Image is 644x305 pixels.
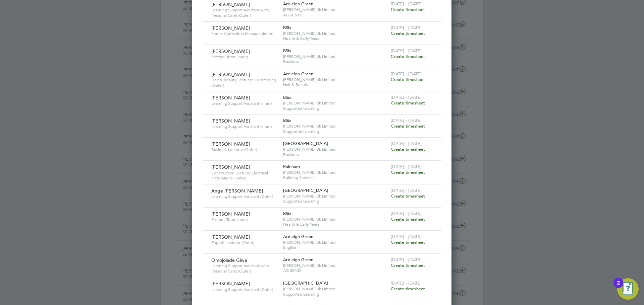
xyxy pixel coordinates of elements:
span: [PERSON_NAME] Uk Limited [283,54,387,59]
span: Learning Support Assistant (Outer) [211,194,278,199]
span: Create timesheet [391,123,425,129]
span: Create timesheet [391,77,425,82]
span: [DATE] - [DATE] [391,164,422,169]
span: [PERSON_NAME] Uk Limited [283,7,387,12]
span: Create timesheet [391,216,425,222]
span: Learning Support Assistant (Inner) [211,101,278,106]
span: Building Services [283,175,387,180]
span: Health & Early Years [283,222,387,227]
span: [PERSON_NAME] [211,211,250,217]
span: English Lecturer (Outer) [211,240,278,245]
span: [DATE] - [DATE] [391,280,422,286]
span: AG SEND [283,268,387,273]
span: [PERSON_NAME] [211,281,250,287]
span: [GEOGRAPHIC_DATA] [283,187,328,193]
span: [GEOGRAPHIC_DATA] [283,141,328,146]
span: [PERSON_NAME] Uk Limited [283,147,387,152]
span: [PERSON_NAME] Uk Limited [283,77,387,82]
span: [DATE] - [DATE] [391,257,422,262]
span: BSix [283,25,291,30]
span: [PERSON_NAME] [211,95,250,101]
span: Hair & Beauty [283,82,387,87]
span: [DATE] - [DATE] [391,71,422,77]
span: [DATE] - [DATE] [391,234,422,239]
span: Create timesheet [391,30,425,36]
span: Ardleigh Green [283,1,313,7]
span: Business [283,59,387,64]
span: Supported Learning [283,106,387,111]
span: Ardleigh Green [283,71,313,77]
span: [DATE] - [DATE] [391,94,422,100]
span: Supported Learning [283,199,387,204]
span: [PERSON_NAME] [211,141,250,147]
span: [DATE] - [DATE] [391,48,422,54]
span: Hair & Beauty Lecturer Hairdressing (Outer) [211,77,278,88]
span: Business [283,152,387,157]
span: [PERSON_NAME] [211,25,250,31]
span: [PERSON_NAME] [211,164,250,170]
span: [PERSON_NAME] Uk Limited [283,240,387,245]
span: [GEOGRAPHIC_DATA] [283,280,328,286]
span: Business Lecturer (Outer) [211,147,278,152]
span: Create timesheet [391,286,425,292]
span: [PERSON_NAME] Uk Limited [283,170,387,175]
span: [PERSON_NAME] Uk Limited [283,100,387,106]
span: [PERSON_NAME] Uk Limited [283,194,387,199]
span: Senior Curriculum Manager (Inner) [211,31,278,36]
span: [PERSON_NAME] [211,234,250,240]
span: Ardleigh Green [283,234,313,239]
span: Learning Support Assistant (with Personal Care) (Outer) [211,7,278,18]
span: [DATE] - [DATE] [391,211,422,216]
span: Construction Lecturer Electrical Installations (Outer) [211,170,278,181]
span: [DATE] - [DATE] [391,118,422,123]
span: Create timesheet [391,239,425,245]
span: Create timesheet [391,7,425,12]
span: [PERSON_NAME] [211,118,250,124]
span: Omojolade Giwa [211,257,247,263]
span: [PERSON_NAME] Uk Limited [283,263,387,268]
span: [DATE] - [DATE] [391,141,422,146]
span: [PERSON_NAME] Uk Limited [283,124,387,129]
span: [PERSON_NAME] [211,1,250,7]
span: Create timesheet [391,54,425,59]
span: BSix [283,94,291,100]
span: Create timesheet [391,100,425,106]
span: Learning Support Assistant (Inner) [211,124,278,129]
span: Rainham [283,164,300,169]
span: English [283,245,387,250]
span: Ange [PERSON_NAME] [211,188,263,194]
span: BSix [283,48,291,54]
span: Pastoral Tutor (Inner) [211,217,278,222]
span: Pastoral Tutor (Inner) [211,54,278,60]
span: BSix [283,211,291,216]
span: BSix [283,118,291,123]
span: [DATE] - [DATE] [391,25,422,30]
span: Supported Learning [283,292,387,297]
span: [DATE] - [DATE] [391,187,422,193]
span: Create timesheet [391,146,425,152]
span: Create timesheet [391,193,425,199]
span: [DATE] - [DATE] [391,1,422,7]
span: AG SEND [283,12,387,18]
span: Create timesheet [391,169,425,175]
span: Create timesheet [391,262,425,268]
span: [PERSON_NAME] Uk Limited [283,31,387,36]
span: Health & Early Years [283,36,387,41]
span: [PERSON_NAME] Uk Limited [283,286,387,292]
span: Learning Support Assistant (with Personal Care) (Outer) [211,263,278,274]
span: [PERSON_NAME] [211,48,250,54]
span: Supported Learning [283,129,387,134]
span: Learning Support Assistant (Outer) [211,287,278,292]
span: [PERSON_NAME] Uk Limited [283,217,387,222]
span: [PERSON_NAME] [211,71,250,77]
button: Open Resource Center, 2 new notifications [617,278,639,300]
div: 2 [617,283,620,292]
span: Ardleigh Green [283,257,313,262]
